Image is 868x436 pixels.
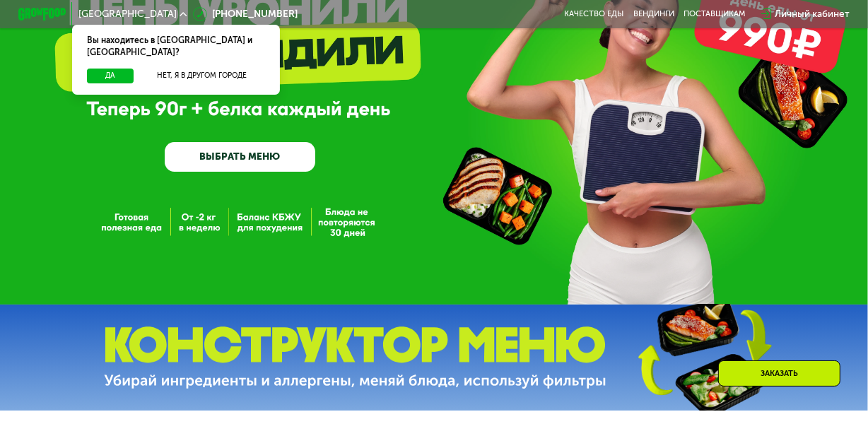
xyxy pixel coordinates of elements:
div: Вы находитесь в [GEOGRAPHIC_DATA] и [GEOGRAPHIC_DATA]? [72,25,279,68]
a: Вендинги [633,9,674,19]
button: Нет, я в другом городе [138,69,265,83]
a: [PHONE_NUMBER] [193,7,298,21]
span: [GEOGRAPHIC_DATA] [78,9,177,19]
div: Заказать [718,360,840,387]
a: ВЫБРАТЬ МЕНЮ [165,142,315,172]
div: Личный кабинет [775,7,850,21]
a: Качество еды [564,9,623,19]
button: Да [87,69,134,83]
div: поставщикам [684,9,746,19]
